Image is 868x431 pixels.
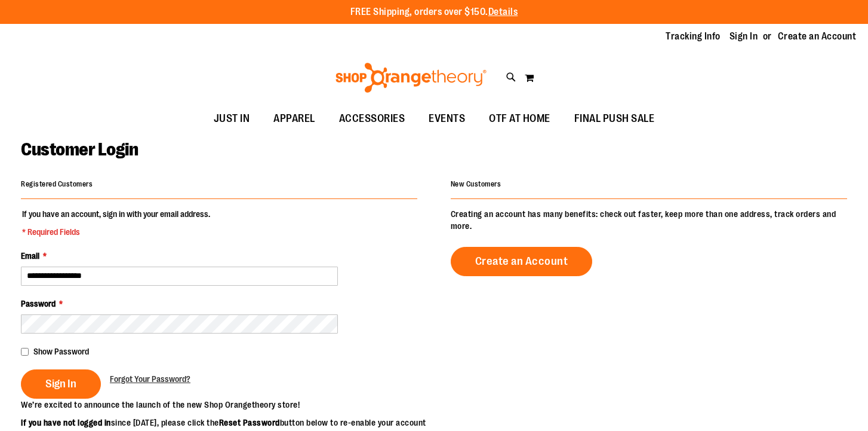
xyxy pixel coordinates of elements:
[339,105,405,132] span: ACCESSORIES
[489,105,550,132] span: OTF AT HOME
[202,105,262,133] a: JUST IN
[475,255,568,268] span: Create an Account
[21,299,56,308] span: Password
[417,105,477,133] a: EVENTS
[22,226,210,238] span: * Required Fields
[429,105,465,132] span: EVENTS
[21,418,111,427] strong: If you have not logged in
[334,63,488,93] img: Shop Orangetheory
[21,208,211,238] legend: If you have an account, sign in with your email address.
[451,180,501,188] strong: New Customers
[477,105,562,133] a: OTF AT HOME
[33,347,89,356] span: Show Password
[21,251,39,261] span: Email
[21,369,101,399] button: Sign In
[21,180,93,188] strong: Registered Customers
[110,373,190,385] a: Forgot Your Password?
[327,105,417,133] a: ACCESSORIES
[261,105,327,133] a: APPAREL
[574,105,655,132] span: FINAL PUSH SALE
[451,247,593,276] a: Create an Account
[451,208,847,232] p: Creating an account has many benefits: check out faster, keep more than one address, track orders...
[778,30,857,43] a: Create an Account
[219,418,280,427] strong: Reset Password
[214,105,250,132] span: JUST IN
[110,374,190,384] span: Forgot Your Password?
[350,5,518,19] p: FREE Shipping, orders over $150.
[45,377,76,390] span: Sign In
[21,399,434,411] p: We’re excited to announce the launch of the new Shop Orangetheory store!
[666,30,721,43] a: Tracking Info
[273,105,315,132] span: APPAREL
[562,105,667,133] a: FINAL PUSH SALE
[21,139,138,160] span: Customer Login
[488,7,518,17] a: Details
[730,30,758,43] a: Sign In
